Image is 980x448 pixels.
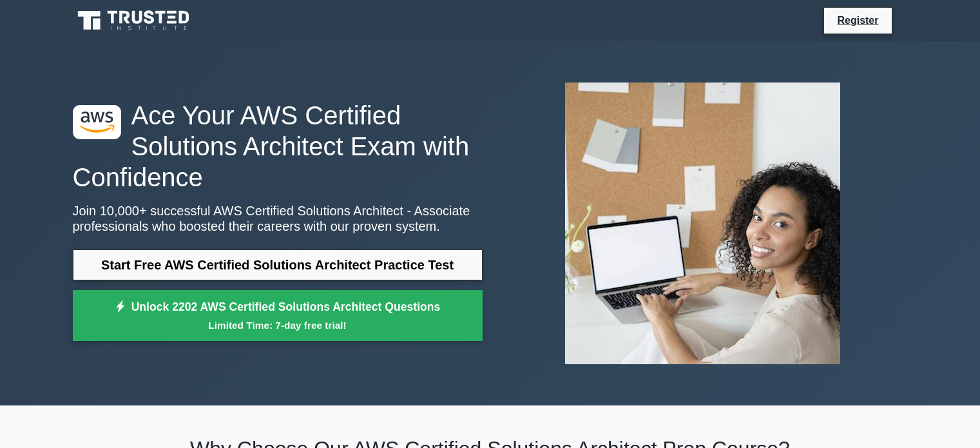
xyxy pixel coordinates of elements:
[73,203,483,234] p: Join 10,000+ successful AWS Certified Solutions Architect - Associate professionals who boosted t...
[89,318,466,333] small: Limited Time: 7-day free trial!
[73,249,483,280] a: Start Free AWS Certified Solutions Architect Practice Test
[829,12,886,28] a: Register
[73,100,483,193] h1: Ace Your AWS Certified Solutions Architect Exam with Confidence
[73,290,483,342] a: Unlock 2202 AWS Certified Solutions Architect QuestionsLimited Time: 7-day free trial!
